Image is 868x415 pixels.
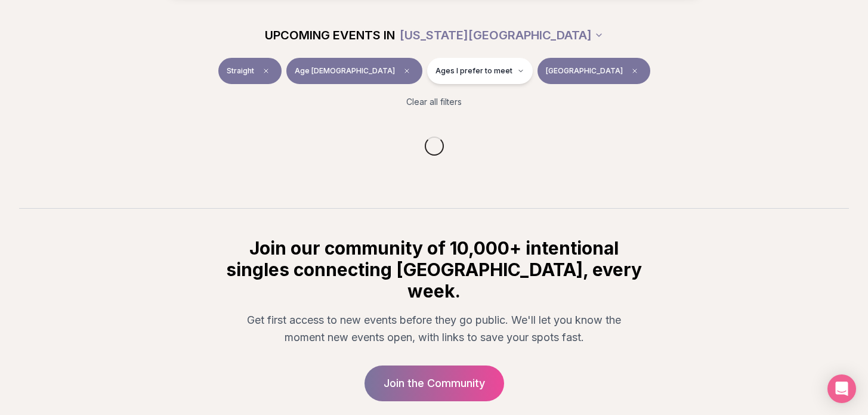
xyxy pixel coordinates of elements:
button: StraightClear event type filter [218,58,282,84]
button: Age [DEMOGRAPHIC_DATA]Clear age [286,58,422,84]
span: Clear borough filter [628,64,642,78]
span: Ages I prefer to meet [435,66,512,76]
span: Straight [227,66,254,76]
div: Open Intercom Messenger [827,374,856,403]
button: Clear all filters [399,89,469,115]
span: UPCOMING EVENTS IN [265,27,395,44]
span: Clear age [400,64,414,78]
button: Ages I prefer to meet [427,58,533,84]
span: Clear event type filter [259,64,273,78]
span: Age [DEMOGRAPHIC_DATA] [295,66,395,76]
a: Join the Community [365,366,504,401]
span: [GEOGRAPHIC_DATA] [546,66,623,76]
h2: Join our community of 10,000+ intentional singles connecting [GEOGRAPHIC_DATA], every week. [224,237,644,302]
button: [US_STATE][GEOGRAPHIC_DATA] [400,22,604,48]
button: [GEOGRAPHIC_DATA]Clear borough filter [538,58,650,84]
p: Get first access to new events before they go public. We'll let you know the moment new events op... [234,311,635,346]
